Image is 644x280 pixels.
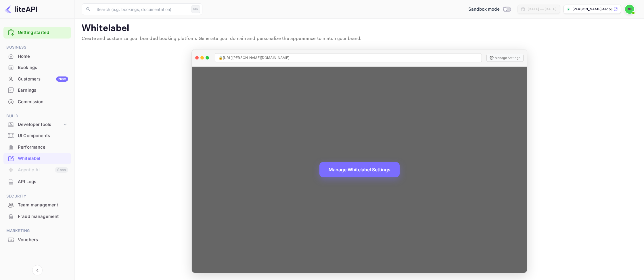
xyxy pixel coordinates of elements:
[3,44,71,51] span: Business
[218,55,289,60] span: 🔒 [URL][PERSON_NAME][DOMAIN_NAME]
[82,23,637,34] p: Whitelabel
[3,51,71,62] a: Home
[32,265,43,275] button: Collapse navigation
[18,87,68,94] div: Earnings
[528,7,556,12] div: [DATE] — [DATE]
[468,6,500,13] span: Sandbox mode
[3,62,71,73] div: Bookings
[3,200,71,210] a: Team management
[18,133,68,139] div: UI Components
[93,3,189,15] input: Search (e.g. bookings, documentation)
[3,85,71,95] a: Earnings
[3,228,71,234] span: Marketing
[3,153,71,164] a: Whitelabel
[3,142,71,152] a: Performance
[3,200,71,211] div: Team management
[3,74,71,84] a: CustomersNew
[18,202,68,208] div: Team management
[3,130,71,141] a: UI Components
[18,99,68,105] div: Commission
[625,5,634,14] img: mohamed ismail
[3,62,71,73] a: Bookings
[18,53,68,60] div: Home
[3,113,71,119] span: Build
[18,155,68,162] div: Whitelabel
[3,96,71,107] a: Commission
[466,6,513,13] div: Switch to Production mode
[3,130,71,141] div: UI Components
[18,64,68,71] div: Bookings
[486,54,524,62] button: Manage Settings
[18,29,68,36] a: Getting started
[5,5,37,14] img: LiteAPI logo
[319,162,400,177] button: Manage Whitelabel Settings
[3,193,71,200] span: Security
[572,7,612,12] p: [PERSON_NAME]-tagb6.n...
[3,211,71,222] a: Fraud management
[18,144,68,151] div: Performance
[3,211,71,222] div: Fraud management
[18,121,62,128] div: Developer tools
[3,120,71,130] div: Developer tools
[191,5,200,13] div: ⌘K
[3,176,71,187] a: API Logs
[3,27,71,39] div: Getting started
[18,76,68,83] div: Customers
[18,179,68,185] div: API Logs
[18,237,68,243] div: Vouchers
[82,35,637,42] p: Create and customize your branded booking platform. Generate your domain and personalize the appe...
[3,85,71,96] div: Earnings
[3,234,71,245] a: Vouchers
[3,153,71,164] div: Whitelabel
[56,76,68,82] div: New
[18,213,68,220] div: Fraud management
